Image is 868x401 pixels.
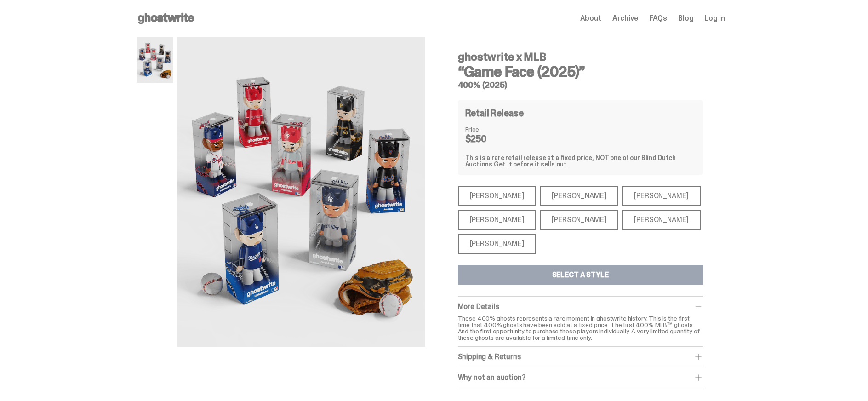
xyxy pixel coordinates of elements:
[552,271,609,279] div: Select a Style
[458,302,499,311] span: More Details
[458,186,537,206] div: [PERSON_NAME]
[458,373,703,382] div: Why not an auction?
[580,15,601,22] a: About
[465,126,511,132] dt: Price
[458,210,537,230] div: [PERSON_NAME]
[458,81,703,89] h5: 400% (2025)
[649,15,667,22] a: FAQs
[465,134,511,143] dd: $250
[678,15,693,22] a: Blog
[458,315,703,341] p: These 400% ghosts represents a rare moment in ghostwrite history. This is the first time that 400...
[458,234,537,254] div: [PERSON_NAME]
[622,210,701,230] div: [PERSON_NAME]
[704,15,725,22] a: Log in
[137,37,173,83] img: MLB%20400%25%20Primary%20Image.png
[458,52,703,63] h4: ghostwrite x MLB
[494,160,568,168] span: Get it before it sells out.
[458,64,703,79] h3: “Game Face (2025)”
[622,186,701,206] div: [PERSON_NAME]
[612,15,638,22] a: Archive
[177,37,425,347] img: MLB%20400%25%20Primary%20Image.png
[465,109,524,118] h4: Retail Release
[458,265,703,285] button: Select a Style
[540,186,618,206] div: [PERSON_NAME]
[458,352,703,361] div: Shipping & Returns
[465,155,696,167] div: This is a rare retail release at a fixed price, NOT one of our Blind Dutch Auctions.
[540,210,618,230] div: [PERSON_NAME]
